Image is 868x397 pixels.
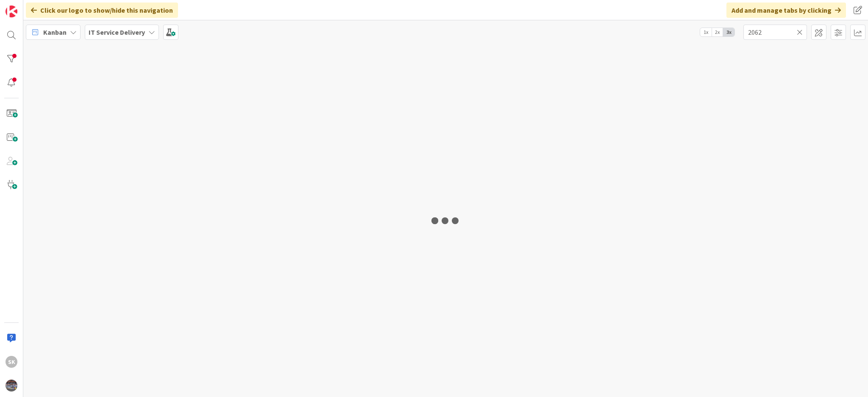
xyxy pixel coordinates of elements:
[6,380,17,391] img: avatar
[723,28,734,36] span: 3x
[26,3,178,18] div: Click our logo to show/hide this navigation
[726,3,846,18] div: Add and manage tabs by clicking
[43,27,67,37] span: Kanban
[89,28,145,36] b: IT Service Delivery
[6,6,17,17] img: Visit kanbanzone.com
[743,25,807,40] input: Quick Filter...
[700,28,712,36] span: 1x
[712,28,723,36] span: 2x
[6,356,17,368] div: SK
